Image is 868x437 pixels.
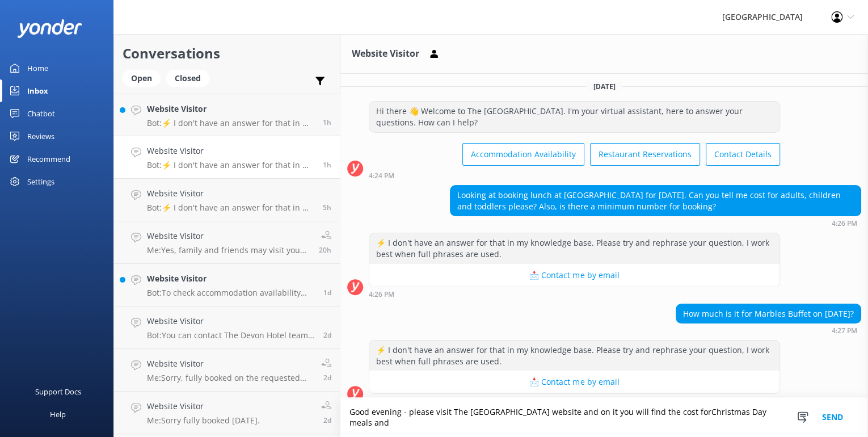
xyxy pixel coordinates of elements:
[114,136,340,179] a: Website VisitorBot:⚡ I don't have an answer for that in my knowledge base. Please try and rephras...
[147,187,314,200] h4: Website Visitor
[147,415,260,426] p: Me: Sorry fully booked [DATE].
[323,288,331,297] span: Oct 05 2025 07:44pm (UTC +13:00) Pacific/Auckland
[114,179,340,221] a: Website VisitorBot:⚡ I don't have an answer for that in my knowledge base. Please try and rephras...
[323,203,331,212] span: Oct 07 2025 12:29pm (UTC +13:00) Pacific/Auckland
[832,220,857,227] strong: 4:26 PM
[147,330,315,341] p: Bot: You can contact The Devon Hotel team at [PHONE_NUMBER] or 0800 843 338, or by emailing [EMAI...
[369,233,779,263] div: ⚡ I don't have an answer for that in my knowledge base. Please try and rephrase your question, I ...
[147,272,315,285] h4: Website Visitor
[147,230,310,242] h4: Website Visitor
[147,288,315,298] p: Bot: To check accommodation availability and make a booking, please visit [URL][DOMAIN_NAME].
[27,102,55,125] div: Chatbot
[323,160,331,170] span: Oct 07 2025 04:27pm (UTC +13:00) Pacific/Auckland
[676,304,861,323] div: How much is it for Marbles Buffet on [DATE]?
[114,94,340,136] a: Website VisitorBot:⚡ I don't have an answer for that in my knowledge base. Please try and rephras...
[147,245,310,255] p: Me: Yes, family and friends may visit you during the day.
[147,145,314,157] h4: Website Visitor
[832,327,857,334] strong: 4:27 PM
[369,171,780,179] div: Oct 07 2025 04:24pm (UTC +13:00) Pacific/Auckland
[323,330,331,340] span: Oct 05 2025 02:13pm (UTC +13:00) Pacific/Auckland
[340,398,868,437] textarea: Good evening - please visit The [GEOGRAPHIC_DATA] website and on it you will find the cost forChr...
[166,70,209,87] div: Closed
[587,82,622,91] span: [DATE]
[369,102,779,132] div: Hi there 👋 Welcome to The [GEOGRAPHIC_DATA]. I'm your virtual assistant, here to answer your ques...
[17,19,82,38] img: yonder-white-logo.png
[323,117,331,127] span: Oct 07 2025 04:39pm (UTC +13:00) Pacific/Auckland
[369,290,780,298] div: Oct 07 2025 04:26pm (UTC +13:00) Pacific/Auckland
[27,79,48,102] div: Inbox
[123,43,331,64] h2: Conversations
[27,57,48,79] div: Home
[369,173,394,179] strong: 4:24 PM
[147,118,314,128] p: Bot: ⚡ I don't have an answer for that in my knowledge base. Please try and rephrase your questio...
[114,264,340,306] a: Website VisitorBot:To check accommodation availability and make a booking, please visit [URL][DOM...
[590,143,700,166] button: Restaurant Reservations
[114,306,340,349] a: Website VisitorBot:You can contact The Devon Hotel team at [PHONE_NUMBER] or 0800 843 338, or by ...
[35,380,81,403] div: Support Docs
[462,143,584,166] button: Accommodation Availability
[147,358,313,370] h4: Website Visitor
[323,415,331,425] span: Oct 05 2025 11:12am (UTC +13:00) Pacific/Auckland
[450,186,861,216] div: Looking at booking lunch at [GEOGRAPHIC_DATA] for [DATE]. Can you tell me cost for adults, childr...
[352,47,419,61] h3: Website Visitor
[676,326,861,334] div: Oct 07 2025 04:27pm (UTC +13:00) Pacific/Auckland
[27,125,54,148] div: Reviews
[319,245,331,255] span: Oct 06 2025 09:58pm (UTC +13:00) Pacific/Auckland
[147,315,315,327] h4: Website Visitor
[369,371,779,393] button: 📩 Contact me by email
[147,400,260,413] h4: Website Visitor
[123,70,161,87] div: Open
[147,203,314,213] p: Bot: ⚡ I don't have an answer for that in my knowledge base. Please try and rephrase your questio...
[147,373,313,383] p: Me: Sorry, fully booked on the requested date.
[27,148,70,170] div: Recommend
[323,373,331,383] span: Oct 05 2025 11:13am (UTC +13:00) Pacific/Auckland
[811,398,854,437] button: Send
[27,170,54,193] div: Settings
[369,291,394,298] strong: 4:26 PM
[706,143,780,166] button: Contact Details
[123,72,166,84] a: Open
[114,349,340,392] a: Website VisitorMe:Sorry, fully booked on the requested date.2d
[147,103,314,115] h4: Website Visitor
[369,264,779,287] button: 📩 Contact me by email
[114,221,340,264] a: Website VisitorMe:Yes, family and friends may visit you during the day.20h
[50,403,66,426] div: Help
[450,219,861,227] div: Oct 07 2025 04:26pm (UTC +13:00) Pacific/Auckland
[114,392,340,434] a: Website VisitorMe:Sorry fully booked [DATE].2d
[166,72,215,84] a: Closed
[369,341,779,371] div: ⚡ I don't have an answer for that in my knowledge base. Please try and rephrase your question, I ...
[147,160,314,170] p: Bot: ⚡ I don't have an answer for that in my knowledge base. Please try and rephrase your questio...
